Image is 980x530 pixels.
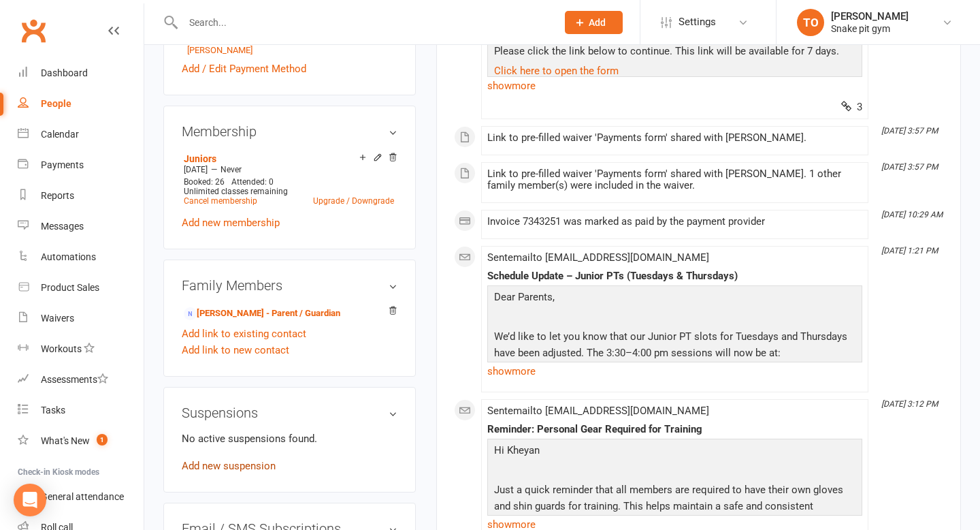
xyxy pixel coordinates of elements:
p: Dear Parents, [491,289,859,309]
div: Automations [41,251,96,262]
span: [DATE] [184,165,208,174]
a: [PERSON_NAME] - Parent / Guardian [184,307,340,321]
a: show more [487,76,862,95]
a: Add new membership [182,217,280,229]
div: Reports [41,190,74,201]
a: Dashboard [18,58,144,89]
i: [DATE] 3:57 PM [881,162,938,172]
a: show more [487,362,862,381]
span: Booked: 26 [184,177,225,187]
div: Messages [41,221,84,232]
a: Calendar [18,119,144,150]
a: Messages [18,211,144,242]
a: Upgrade / Downgrade [313,196,394,206]
div: Reminder: Personal Gear Required for Training [487,424,862,435]
a: Workouts [18,334,144,364]
span: Never [220,165,242,174]
i: [DATE] 3:57 PM [881,126,938,136]
i: [DATE] 3:12 PM [881,399,938,409]
div: Invoice 7343251 was marked as paid by the payment provider [487,216,862,228]
span: 3 [841,101,862,113]
div: Waivers [41,313,74,324]
a: General attendance kiosk mode [18,482,144,512]
h3: Membership [182,124,397,139]
p: Hi Kheyan [491,442,859,462]
a: Add link to new contact [182,342,289,358]
span: Add [589,17,606,28]
input: Search... [179,13,547,32]
a: Cancel membership [184,196,257,206]
a: Add new suspension [182,460,276,472]
i: [DATE] 1:21 PM [881,246,938,255]
div: Payments [41,159,84,170]
p: Please click the link below to continue. This link will be available for 7 days. [491,43,859,63]
div: People [41,98,71,109]
div: General attendance [41,491,124,502]
i: [DATE] 10:29 AM [881,210,943,219]
a: Assessments [18,364,144,395]
h3: Family Members [182,278,397,293]
a: Waivers [18,303,144,334]
a: Product Sales [18,272,144,303]
span: Sent email to [EMAIL_ADDRESS][DOMAIN_NAME] [487,405,709,417]
div: Calendar [41,129,79,140]
a: Add / Edit Payment Method [182,61,306,77]
span: Sent email to [EMAIL_ADDRESS][DOMAIN_NAME] [487,251,709,264]
div: Tasks [41,405,65,416]
span: 1 [97,434,108,446]
div: Link to pre-filled waiver 'Payments form' shared with [PERSON_NAME]. [487,132,862,144]
a: Juniors [184,153,216,164]
div: Assessments [41,374,108,385]
div: Schedule Update – Junior PTs (Tuesdays & Thursdays) [487,270,862,282]
span: Attended: 0 [231,177,274,187]
button: Add [565,11,623,34]
div: Product Sales [41,282,99,293]
a: Tasks [18,395,144,426]
a: [PERSON_NAME] [187,45,252,55]
span: Settings [679,7,716,37]
div: Open Intercom Messenger [14,484,46,516]
p: We’d like to let you know that our Junior PT slots for Tuesdays and Thursdays have been adjusted.... [491,328,859,364]
div: Link to pre-filled waiver 'Payments form' shared with [PERSON_NAME]. 1 other family member(s) wer... [487,168,862,191]
a: Payments [18,150,144,181]
div: What's New [41,435,90,446]
a: What's New1 [18,426,144,456]
a: People [18,89,144,119]
a: Reports [18,181,144,211]
span: Unlimited classes remaining [184,187,288,196]
div: Snake pit gym [831,22,909,35]
a: Automations [18,242,144,272]
div: [PERSON_NAME] [831,10,909,22]
p: No active suspensions found. [182,431,397,447]
a: Clubworx [16,14,50,48]
a: Add link to existing contact [182,326,306,342]
div: TO [797,9,824,36]
h3: Suspensions [182,405,397,420]
div: Workouts [41,343,82,354]
a: Click here to open the form [494,65,619,77]
div: Dashboard [41,67,88,78]
div: — [180,164,397,175]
